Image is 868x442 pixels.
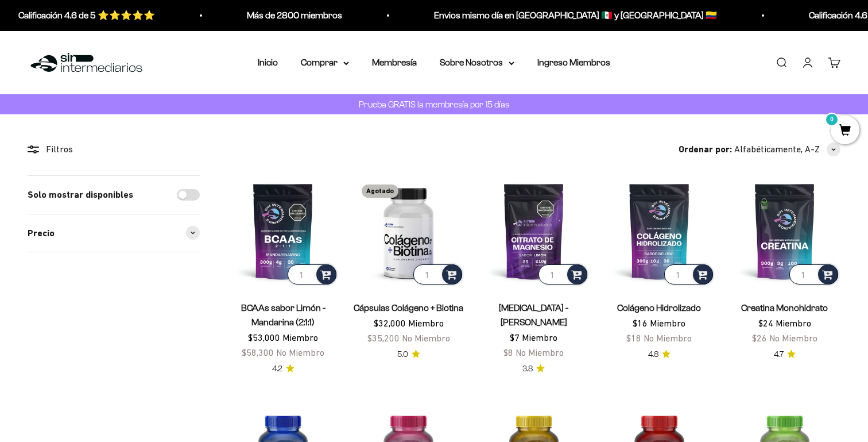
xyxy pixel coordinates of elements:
summary: Precio [28,214,200,252]
span: $18 [626,333,641,343]
a: 5.05.0 de 5.0 estrellas [397,348,420,361]
span: $53,000 [248,332,280,343]
span: $7 [510,332,520,343]
span: $26 [752,333,767,343]
span: 3.8 [522,363,533,375]
a: 0 [831,125,859,137]
span: 4.8 [648,348,658,361]
a: 4.74.7 de 5.0 estrellas [774,348,796,361]
a: Inicio [258,57,278,67]
a: [MEDICAL_DATA] - [PERSON_NAME] [499,303,568,327]
span: 4.7 [774,348,784,361]
span: $16 [633,318,648,328]
span: $35,200 [367,333,400,343]
summary: Sobre Nosotros [440,55,514,70]
span: $32,000 [374,318,406,328]
span: No Miembro [276,347,324,358]
span: No Miembro [769,333,817,343]
span: Miembro [282,332,318,343]
span: Miembro [776,318,811,328]
span: Miembro [408,318,444,328]
a: Membresía [372,57,417,67]
a: Colágeno Hidrolizado [617,303,701,313]
span: No Miembro [644,333,692,343]
a: 4.84.8 de 5.0 estrellas [648,348,671,361]
p: Calificación 4.6 de 5 ⭐️⭐️⭐️⭐️⭐️ [17,8,154,23]
span: Precio [28,226,55,241]
span: Ordenar por: [679,142,732,157]
div: Filtros [28,142,200,157]
span: $8 [503,347,513,358]
a: Creatina Monohidrato [741,303,828,313]
span: $58,300 [242,347,274,358]
p: Más de 2800 miembros [246,8,341,23]
p: Envios mismo día en [GEOGRAPHIC_DATA] 🇲🇽 y [GEOGRAPHIC_DATA] 🇨🇴 [433,8,716,23]
span: 4.2 [272,363,282,375]
button: Alfabéticamente, A-Z [734,142,840,157]
p: Prueba GRATIS la membresía por 15 días [356,97,512,112]
a: Cápsulas Colágeno + Biotina [354,303,463,313]
span: 5.0 [397,348,408,361]
span: No Miembro [402,333,450,343]
label: Solo mostrar disponibles [28,187,133,202]
span: No Miembro [516,347,564,358]
a: BCAAs sabor Limón - Mandarina (2:1:1) [241,303,325,327]
span: Miembro [522,332,557,343]
mark: 0 [825,113,839,126]
span: Miembro [650,318,685,328]
a: 3.83.8 de 5.0 estrellas [522,363,545,375]
span: Alfabéticamente, A-Z [734,142,820,157]
a: 4.24.2 de 5.0 estrellas [272,363,294,375]
summary: Comprar [301,55,349,70]
span: $24 [758,318,773,328]
a: Ingreso Miembros [537,57,610,67]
